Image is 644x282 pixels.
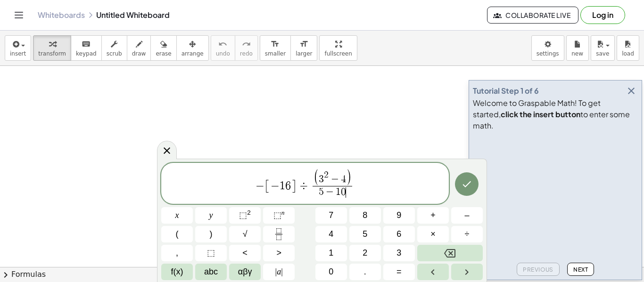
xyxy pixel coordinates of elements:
[216,50,230,57] span: undo
[195,207,227,224] button: y
[396,228,401,241] span: 6
[229,226,261,242] button: Square root
[132,50,146,57] span: draw
[33,35,71,61] button: transform
[296,50,312,57] span: larger
[238,266,252,278] span: αβγ
[260,35,291,61] button: format_sizesmaller
[383,207,415,224] button: 9
[329,175,341,185] span: −
[363,247,367,259] span: 2
[281,267,283,276] span: |
[229,264,261,280] button: Greek alphabet
[315,207,347,224] button: 7
[341,187,346,197] span: 0
[161,264,193,280] button: Functions
[573,266,588,273] span: Next
[346,187,346,198] span: ​
[243,228,248,241] span: √
[101,35,127,61] button: scrub
[396,247,401,259] span: 3
[329,228,333,241] span: 4
[176,228,179,241] span: (
[229,207,261,224] button: Squared
[324,50,352,57] span: fullscreen
[263,264,295,280] button: Absolute value
[263,226,295,242] button: Fraction
[319,174,324,185] span: 3
[396,209,401,222] span: 9
[11,8,26,23] button: Toggle navigation
[531,35,564,61] button: settings
[275,266,283,278] span: a
[315,264,347,280] button: 0
[204,266,218,278] span: abc
[455,172,479,196] button: Done
[349,264,381,280] button: .
[127,35,151,61] button: draw
[363,228,367,241] span: 5
[349,226,381,242] button: 5
[291,179,297,193] span: ]
[417,245,483,261] button: Backspace
[76,50,97,57] span: keypad
[383,264,415,280] button: Equals
[161,226,193,242] button: (
[242,247,248,259] span: <
[182,50,204,57] span: arrange
[271,39,280,50] i: format_size
[240,50,253,57] span: redo
[263,207,295,224] button: Superscript
[276,247,281,259] span: >
[210,228,213,241] span: )
[430,209,436,222] span: +
[451,207,483,224] button: Minus
[5,35,31,61] button: insert
[171,266,183,278] span: f(x)
[336,187,341,197] span: 1
[161,207,193,224] button: x
[329,209,333,222] span: 7
[275,267,277,276] span: |
[364,266,366,278] span: .
[319,187,324,197] span: 5
[346,169,351,186] span: )
[195,264,227,280] button: Alphabet
[430,228,436,241] span: ×
[451,226,483,242] button: Divide
[319,35,357,61] button: fullscreen
[10,50,26,57] span: insert
[617,35,639,61] button: load
[537,50,559,57] span: settings
[176,35,209,61] button: arrange
[591,35,615,61] button: save
[473,85,539,97] div: Tutorial Step 1 of 6
[299,39,308,50] i: format_size
[290,35,317,61] button: format_sizelarger
[281,209,285,216] sup: n
[263,245,295,261] button: Greater than
[383,245,415,261] button: 3
[396,266,402,278] span: =
[161,245,193,261] button: ,
[271,180,280,192] span: −
[38,50,66,57] span: transform
[487,7,578,24] button: Collaborate Live
[495,11,570,19] span: Collaborate Live
[383,226,415,242] button: 6
[256,180,264,192] span: −
[107,50,122,57] span: scrub
[464,209,469,222] span: –
[341,174,346,185] span: 4
[211,35,235,61] button: undoundo
[329,247,333,259] span: 1
[313,169,319,186] span: (
[329,266,333,278] span: 0
[156,50,171,57] span: erase
[363,209,367,222] span: 8
[235,35,258,61] button: redoredo
[622,50,634,57] span: load
[297,180,311,192] span: ÷
[473,97,638,131] div: Welcome to Graspable Math! To get started, to enter some math.
[324,170,329,179] span: 2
